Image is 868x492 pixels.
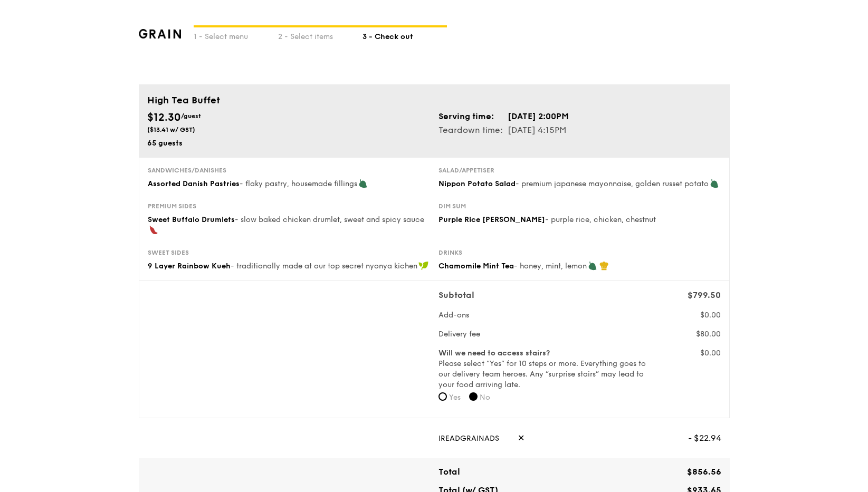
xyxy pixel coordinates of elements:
span: Sweet Buffalo Drumlets [148,215,235,224]
img: icon-chef-hat.a58ddaea.svg [599,261,609,271]
div: Drinks [438,248,721,257]
span: - purple rice, chicken, chestnut [545,215,656,224]
span: Yes [449,393,461,402]
div: 3 - Check out [363,27,447,42]
span: Chamomile Mint Tea [438,262,514,271]
span: Purple Rice [PERSON_NAME] [438,215,545,224]
td: [DATE] 4:15PM [507,123,569,137]
input: No [469,392,478,401]
img: icon-spicy.37a8142b.svg [149,225,158,235]
span: Assorted Danish Pastries [148,179,240,188]
span: $0.00 [700,311,721,320]
label: Please select “Yes” for 10 steps or more. Everything goes to our delivery team heroes. Any “surpr... [438,348,648,390]
div: Dim sum [438,202,721,210]
span: $856.56 [687,467,721,477]
span: Add-ons [438,311,469,320]
span: Total [438,467,460,477]
div: Sandwiches/Danishes [148,166,430,175]
span: /guest [181,112,201,120]
span: - honey, mint, lemon [514,262,587,271]
input: Yes [438,392,447,401]
div: High Tea Buffet [147,93,721,108]
span: - traditionally made at our top secret nyonya kichen [231,262,417,271]
span: - premium japanese mayonnaise, golden russet potato [516,179,709,188]
span: No [480,393,490,402]
span: $799.50 [688,290,721,300]
div: Premium sides [148,202,430,210]
img: icon-vegetarian.fe4039eb.svg [710,179,719,188]
span: Nippon Potato Salad [438,179,516,188]
span: ✕ [518,427,524,450]
td: Serving time: [438,110,507,123]
span: - slow baked chicken drumlet, sweet and spicy sauce [235,215,424,224]
span: 9 Layer Rainbow Kueh [148,262,231,271]
div: 1 - Select menu [194,27,278,42]
td: [DATE] 2:00PM [507,110,569,123]
img: grain-logotype.1cdc1e11.png [139,29,182,38]
span: $0.00 [700,349,721,358]
img: icon-vegetarian.fe4039eb.svg [358,179,368,188]
div: 65 guests [147,138,430,149]
div: Sweet sides [148,248,430,257]
div: Salad/Appetiser [438,166,721,175]
span: $12.30 [147,111,181,124]
span: - $22.94 [688,427,721,450]
span: Delivery fee [438,330,480,339]
img: icon-vegan.f8ff3823.svg [418,261,429,271]
div: 2 - Select items [278,27,363,42]
img: icon-vegetarian.fe4039eb.svg [588,261,597,271]
span: - flaky pastry, housemade fillings [240,179,357,188]
span: $80.00 [696,330,721,339]
td: Teardown time: [438,123,507,137]
span: Subtotal [438,290,474,300]
b: Will we need to access stairs? [438,349,550,358]
span: ($13.41 w/ GST) [147,126,195,133]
